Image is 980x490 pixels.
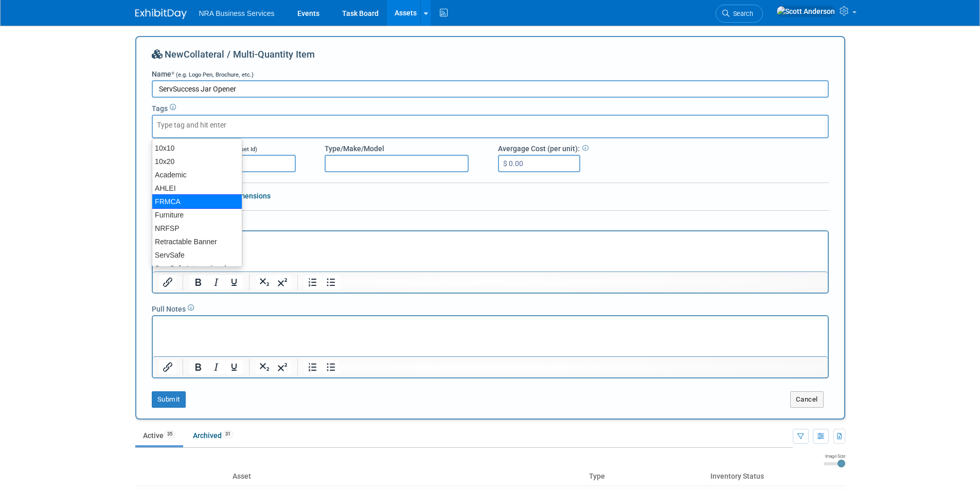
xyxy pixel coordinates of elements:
[225,360,243,374] button: Underline
[157,120,239,130] input: Type tag and hit enter
[135,426,183,445] a: Active35
[152,168,242,182] div: Academic
[152,155,242,168] div: 10x20
[304,360,322,374] button: Numbered list
[152,48,829,69] div: New
[152,235,242,248] div: Retractable Banner
[790,391,824,408] button: Cancel
[152,222,242,235] div: NRFSP
[152,301,829,314] div: Pull Notes
[159,360,176,374] button: Insert/edit link
[159,275,176,289] button: Insert/edit link
[322,275,340,289] button: Bullet list
[207,275,225,289] button: Italic
[824,453,845,459] div: Image Size
[152,194,242,209] div: FRMCA
[152,248,242,262] div: ServSafe
[164,430,175,438] span: 35
[184,49,315,60] span: Collateral / Multi-Quantity Item
[274,360,291,374] button: Superscript
[729,10,753,17] span: Search
[199,9,275,17] span: NRA Business Services
[189,360,207,374] button: Bold
[189,275,207,289] button: Bold
[152,262,242,275] div: ServSafe International
[153,316,828,356] iframe: Rich Text Area
[325,143,384,154] label: Type/Make/Model
[225,275,243,289] button: Underline
[256,360,273,374] button: Subscript
[152,391,186,408] button: Submit
[185,426,241,445] a: Archived31
[228,468,585,485] th: Asset
[776,6,835,17] img: Scott Anderson
[152,208,242,222] div: Furniture
[274,275,291,289] button: Superscript
[256,275,273,289] button: Subscript
[498,144,580,153] span: Avergage Cost (per unit):
[153,231,828,271] iframe: Rich Text Area
[152,141,242,155] div: 10x10
[135,9,187,19] img: ExhibitDay
[207,360,225,374] button: Italic
[322,360,340,374] button: Bullet list
[222,430,234,438] span: 31
[585,468,707,485] th: Type
[716,5,763,23] a: Search
[304,275,322,289] button: Numbered list
[152,101,829,114] div: Tags
[176,71,254,78] span: (e.g. Logo Pen, Brochure, etc.)
[152,182,242,195] div: AHLEI
[152,69,254,79] label: Name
